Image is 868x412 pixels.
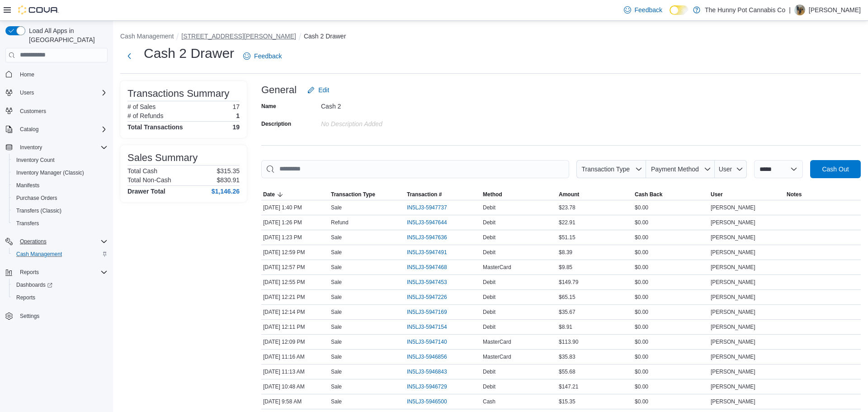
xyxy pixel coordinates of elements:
[212,188,240,195] h4: $1,146.26
[9,279,111,291] a: Dashboards
[407,351,456,362] button: IN5LJ3-5946856
[13,205,108,216] span: Transfers (Classic)
[483,398,495,405] span: Cash
[9,166,111,179] button: Inventory Manager (Classic)
[711,338,755,346] span: [PERSON_NAME]
[557,189,633,200] button: Amount
[407,202,456,213] button: IN5LJ3-5947737
[483,383,495,390] span: Debit
[16,251,62,258] span: Cash Management
[331,338,342,346] p: Sale
[705,5,785,15] p: The Hunny Pot Cannabis Co
[261,292,329,303] div: [DATE] 12:21 PM
[407,381,456,392] button: IN5LJ3-5946729
[633,292,709,303] div: $0.00
[633,247,709,258] div: $0.00
[715,160,747,178] button: User
[331,368,342,375] p: Sale
[331,249,342,256] p: Sale
[711,353,755,360] span: [PERSON_NAME]
[633,262,709,273] div: $0.00
[559,338,578,346] span: $113.90
[144,44,234,62] h1: Cash 2 Drawer
[483,249,495,256] span: Debit
[633,189,709,200] button: Cash Back
[407,396,456,407] button: IN5LJ3-5946500
[127,88,229,99] h3: Transactions Summary
[559,279,578,286] span: $149.79
[13,155,58,166] a: Inventory Count
[559,249,572,256] span: $8.39
[576,160,646,178] button: Transaction Type
[633,351,709,362] div: $0.00
[633,277,709,288] div: $0.00
[405,189,481,200] button: Transaction #
[483,191,502,198] span: Method
[261,307,329,317] div: [DATE] 12:14 PM
[9,217,111,230] button: Transfers
[407,383,447,390] span: IN5LJ3-5946729
[407,336,456,347] button: IN5LJ3-5947140
[261,322,329,332] div: [DATE] 12:11 PM
[794,5,805,15] div: Dennis Martin
[483,353,511,360] span: MasterCard
[16,182,39,189] span: Manifests
[483,294,495,301] span: Debit
[127,167,157,175] h6: Total Cash
[13,193,108,204] span: Purchase Orders
[810,160,861,178] button: Cash Out
[304,33,346,40] button: Cash 2 Drawer
[407,262,456,273] button: IN5LJ3-5947468
[16,142,46,153] button: Inventory
[120,47,138,65] button: Next
[261,189,329,200] button: Date
[635,5,662,14] span: Feedback
[559,264,572,271] span: $9.85
[2,86,111,99] button: Users
[261,160,569,178] input: This is a search bar. As you type, the results lower in the page will automatically filter.
[261,277,329,288] div: [DATE] 12:55 PM
[9,291,111,304] button: Reports
[633,336,709,347] div: $0.00
[331,234,342,241] p: Sale
[236,112,240,119] p: 1
[16,311,43,322] a: Settings
[2,123,111,136] button: Catalog
[16,310,108,322] span: Settings
[127,188,165,195] h4: Drawer Total
[483,264,511,271] span: MasterCard
[2,235,111,248] button: Operations
[232,103,240,110] p: 17
[261,262,329,273] div: [DATE] 12:57 PM
[633,202,709,213] div: $0.00
[559,219,576,226] span: $22.91
[407,292,456,303] button: IN5LJ3-5947226
[261,217,329,228] div: [DATE] 1:26 PM
[261,247,329,258] div: [DATE] 12:59 PM
[407,279,447,286] span: IN5LJ3-5947453
[261,85,297,95] h3: General
[20,269,39,276] span: Reports
[481,189,557,200] button: Method
[559,308,576,316] span: $35.67
[331,204,342,211] p: Sale
[633,322,709,332] div: $0.00
[20,89,34,96] span: Users
[9,204,111,217] button: Transfers (Classic)
[13,249,108,260] span: Cash Management
[719,166,732,173] span: User
[329,189,405,200] button: Transaction Type
[331,383,342,390] p: Sale
[16,220,39,227] span: Transfers
[9,192,111,204] button: Purchase Orders
[711,219,755,226] span: [PERSON_NAME]
[559,204,576,211] span: $23.78
[20,238,47,245] span: Operations
[16,236,50,247] button: Operations
[785,189,861,200] button: Notes
[13,167,108,178] span: Inventory Manager (Classic)
[711,398,755,405] span: [PERSON_NAME]
[711,234,755,241] span: [PERSON_NAME]
[2,104,111,118] button: Customers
